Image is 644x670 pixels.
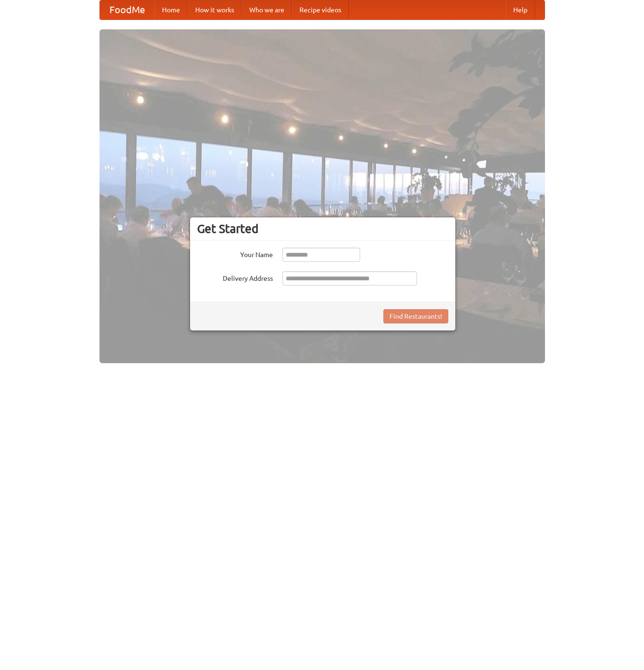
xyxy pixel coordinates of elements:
[188,0,242,19] a: How it works
[292,0,349,19] a: Recipe videos
[506,0,535,19] a: Help
[197,248,273,259] label: Your Name
[100,0,154,19] a: FoodMe
[242,0,292,19] a: Who we are
[383,309,448,323] button: Find Restaurants!
[197,271,273,283] label: Delivery Address
[197,222,448,236] h3: Get Started
[154,0,188,19] a: Home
